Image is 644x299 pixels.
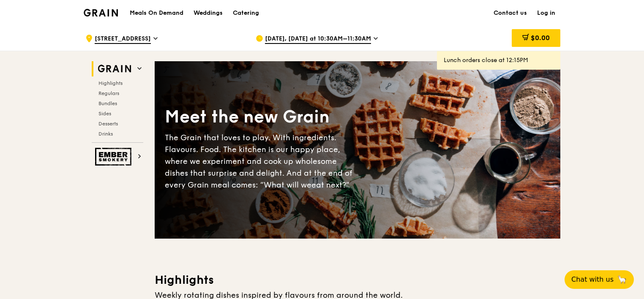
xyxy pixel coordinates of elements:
div: Meet the new Grain [165,106,357,128]
h3: Highlights [155,272,560,288]
img: Grain web logo [95,61,134,76]
div: The Grain that loves to play. With ingredients. Flavours. Food. The kitchen is our happy place, w... [165,132,357,191]
div: Weddings [194,0,223,26]
a: Contact us [488,0,532,26]
img: Ember Smokery web logo [95,148,134,166]
span: Highlights [98,80,123,86]
span: Regulars [98,90,119,96]
span: Sides [98,111,111,117]
span: Chat with us [571,275,614,285]
span: [DATE], [DATE] at 10:30AM–11:30AM [265,35,371,44]
span: [STREET_ADDRESS] [95,35,151,44]
span: eat next?” [311,180,349,190]
h1: Meals On Demand [130,9,183,17]
span: Drinks [98,131,113,137]
span: $0.00 [531,34,550,42]
span: Bundles [98,101,117,106]
a: Log in [532,0,560,26]
div: Lunch orders close at 12:15PM [444,56,554,65]
a: Weddings [188,0,228,26]
div: Catering [233,0,259,26]
a: Catering [228,0,264,26]
span: 🦙 [617,275,627,285]
img: Grain [84,9,118,16]
button: Chat with us🦙 [565,270,634,289]
span: Desserts [98,121,118,127]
